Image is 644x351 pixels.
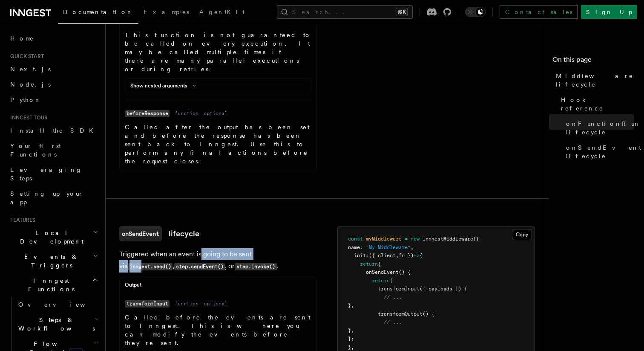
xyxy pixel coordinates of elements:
a: Examples [138,3,194,23]
span: const [348,236,363,242]
button: Toggle dark mode [465,7,486,17]
span: ({ client [369,252,396,258]
dd: function [175,300,198,307]
span: Examples [144,9,189,15]
dd: function [175,110,198,117]
a: Contact sales [500,5,578,19]
span: Leveraging Steps [10,166,82,182]
span: Python [10,96,41,103]
span: Inngest Functions [7,276,92,293]
button: Local Development [7,225,100,249]
span: }; [348,336,354,342]
a: Install the SDK [7,123,100,138]
code: step.sendEvent() [174,263,225,270]
button: Show nested arguments [130,82,199,89]
span: : [366,252,369,258]
span: Node.js [10,81,51,88]
span: Middleware lifecycle [556,72,634,89]
div: Output [120,281,316,292]
span: Setting up your app [10,190,83,206]
span: { [390,278,393,284]
a: Setting up your app [7,186,100,210]
code: onSendEvent [119,226,162,241]
code: beforeResponse [125,110,170,117]
code: transformInput [125,300,170,307]
a: Next.js [7,61,100,77]
span: Overview [18,301,106,308]
span: "My Middleware" [366,244,411,250]
span: new [411,236,420,242]
span: { [378,261,381,267]
span: = [405,236,408,242]
span: transformInput [378,286,420,292]
span: // ... [384,319,402,325]
span: } [348,302,351,308]
a: Python [7,92,100,107]
span: onFunctionRun lifecycle [566,119,641,136]
span: return [372,278,390,284]
button: Steps & Workflows [15,312,100,336]
span: Home [10,34,34,43]
span: : [360,244,363,250]
h4: On this page [552,55,634,68]
p: Called before the events are sent to Inngest. This is where you can modify the events before they... [125,313,311,347]
a: AgentKit [194,3,250,23]
span: , [411,244,414,250]
span: Your first Functions [10,142,61,158]
span: // ... [384,294,402,300]
span: InngestMiddleware [423,236,473,242]
span: Next.js [10,66,51,73]
p: Called after the output has been set and before the response has been sent back to Inngest. Use t... [125,123,311,165]
code: inngest.send() [128,263,172,270]
span: myMiddleware [366,236,402,242]
button: Search...⌘K [277,5,413,19]
span: , [396,252,399,258]
kbd: ⌘K [396,8,408,16]
span: , [351,344,354,350]
span: Install the SDK [10,127,98,134]
span: Features [7,217,35,223]
span: init [354,252,366,258]
p: This function is not guaranteed to be called on every execution. It may be called multiple times ... [125,31,311,73]
p: Triggered when an event is going to be sent via , , or . [119,248,317,273]
span: () { [399,269,411,275]
span: } [348,328,351,334]
dd: optional [204,110,227,117]
span: onSendEvent [366,269,399,275]
a: Overview [15,297,100,312]
a: Home [7,31,100,46]
span: () { [423,311,434,317]
span: name [348,244,360,250]
button: Events & Triggers [7,249,100,273]
a: onSendEvent lifecycle [563,140,634,164]
a: onFunctionRun lifecycle [563,116,634,140]
span: Local Development [7,229,93,246]
span: Inngest tour [7,114,48,121]
a: Hook reference [558,92,634,116]
a: Your first Functions [7,138,100,162]
span: ({ [473,236,479,242]
span: return [360,261,378,267]
span: Hook reference [561,96,634,113]
span: Documentation [63,9,133,15]
a: Middleware lifecycle [552,68,634,92]
a: Documentation [58,3,138,24]
dd: optional [204,300,227,307]
span: , [351,328,354,334]
a: Leveraging Steps [7,162,100,186]
span: Quick start [7,53,44,60]
button: Copy [512,229,532,240]
span: transformOutput [378,311,423,317]
span: , [351,302,354,308]
span: } [348,344,351,350]
span: fn }) [399,252,414,258]
span: { [420,252,423,258]
code: step.invoke() [235,263,276,270]
span: onSendEvent lifecycle [566,143,641,160]
span: Steps & Workflows [15,316,95,333]
span: => [414,252,420,258]
span: ({ payloads }) { [420,286,467,292]
a: Sign Up [581,5,637,19]
a: onSendEventlifecycle [119,226,199,241]
span: AgentKit [199,9,244,15]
